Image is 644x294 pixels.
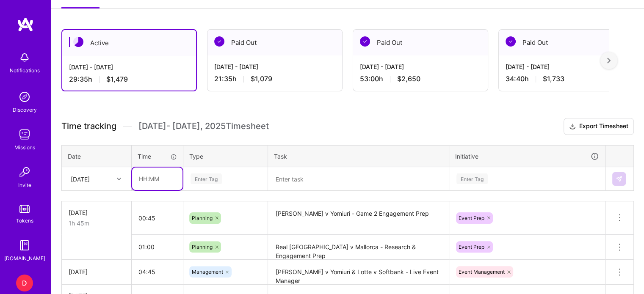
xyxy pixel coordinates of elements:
span: $1,479 [106,75,128,84]
span: $2,650 [397,74,420,83]
th: Type [183,145,268,167]
i: icon Chevron [117,177,121,181]
button: Export Timesheet [564,118,634,135]
div: [DOMAIN_NAME] [4,254,45,263]
span: $1,733 [543,74,564,83]
span: Event Prep [459,215,484,221]
img: teamwork [16,126,33,143]
div: D [16,275,33,291]
img: Invite [16,164,33,181]
input: HH:MM [132,168,182,190]
span: Management [192,269,223,275]
img: bell [16,49,33,66]
input: HH:MM [132,261,183,283]
div: Active [62,30,196,56]
input: HH:MM [132,236,183,258]
div: [DATE] [69,267,124,276]
div: Paid Out [353,30,488,55]
span: Planning [192,244,213,250]
textarea: [PERSON_NAME] v Yomiuri - Game 2 Engagement Prep [269,202,448,234]
img: Submit [616,176,622,182]
img: Paid Out [360,36,370,47]
div: 29:35 h [69,75,189,84]
div: Enter Tag [191,172,222,185]
img: Paid Out [214,36,224,47]
div: [DATE] - [DATE] [506,62,627,71]
input: HH:MM [132,207,183,229]
div: Paid Out [499,30,633,55]
div: Notifications [10,66,40,75]
div: [DATE] - [DATE] [214,62,335,71]
img: Active [73,37,83,47]
img: guide book [16,237,33,254]
div: Initiative [455,151,599,161]
div: Paid Out [207,30,342,55]
div: [DATE] - [DATE] [69,63,189,71]
a: D [14,275,35,291]
img: discovery [16,88,33,105]
span: Event Prep [459,244,484,250]
span: Time tracking [61,121,116,132]
div: [DATE] [69,208,124,217]
span: Event Management [459,269,505,275]
div: 34:40 h [506,74,627,83]
th: Date [62,145,132,167]
img: Paid Out [506,36,516,47]
div: Missions [14,143,35,152]
img: tokens [19,205,30,213]
textarea: Real [GEOGRAPHIC_DATA] v Mallorca - Research & Engagement Prep [269,236,448,259]
textarea: [PERSON_NAME] v Yomiuri & Lotte v Softbank - Live Event Manager [269,261,448,284]
div: Invite [18,181,31,190]
span: Planning [192,215,213,221]
th: Task [268,145,449,167]
div: 1h 45m [69,219,124,228]
span: [DATE] - [DATE] , 2025 Timesheet [138,121,269,132]
div: [DATE] - [DATE] [360,62,481,71]
div: Tokens [16,216,33,225]
div: [DATE] [71,174,90,183]
img: right [607,58,611,63]
div: 53:00 h [360,74,481,83]
div: Enter Tag [456,172,488,185]
div: 21:35 h [214,74,335,83]
div: Discovery [13,105,37,114]
div: Time [138,152,177,161]
i: icon Download [569,122,576,131]
span: $1,079 [251,74,272,83]
img: logo [17,17,34,32]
